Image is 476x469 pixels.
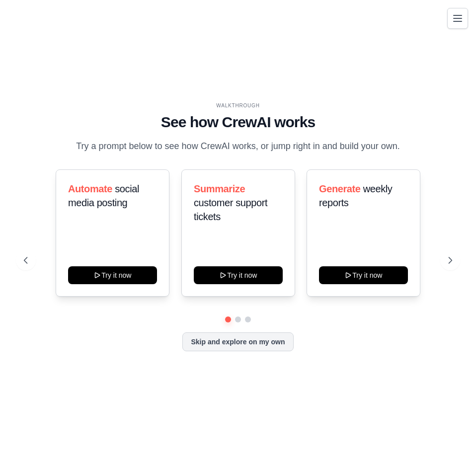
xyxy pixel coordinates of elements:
span: Summarize [194,183,245,194]
p: Try a prompt below to see how CrewAI works, or jump right in and build your own. [71,139,405,154]
button: Try it now [68,266,157,284]
div: WALKTHROUGH [24,102,452,109]
button: Skip and explore on my own [182,332,293,351]
button: Toggle navigation [447,8,468,29]
h1: See how CrewAI works [24,113,452,131]
button: Try it now [194,266,283,284]
span: customer support tickets [194,197,267,222]
span: Automate [68,183,112,194]
button: Try it now [319,266,408,284]
span: Generate [319,183,361,194]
